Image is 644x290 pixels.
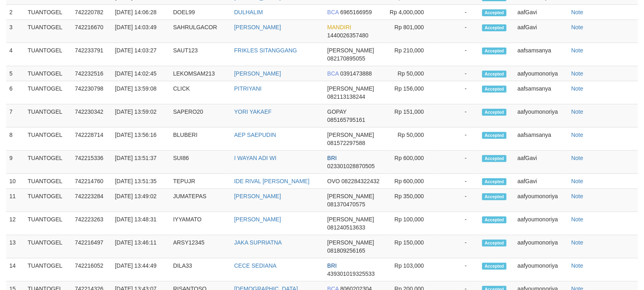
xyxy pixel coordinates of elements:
td: [DATE] 14:03:27 [111,43,170,66]
td: 5 [6,66,24,81]
td: 8 [6,128,24,151]
td: aafGavi [514,5,568,20]
td: [DATE] 13:56:16 [111,128,170,151]
td: TUANTOGEL [24,235,72,258]
td: [DATE] 13:59:08 [111,81,170,104]
td: SAHRULGACOR [170,20,231,43]
a: Note [571,47,583,54]
a: DULHALIM [234,9,263,15]
span: 081370470575 [327,201,365,208]
span: BRI [327,155,336,161]
td: Rp 210,000 [386,43,436,66]
span: BCA [327,9,338,15]
td: TUANTOGEL [24,43,72,66]
a: [PERSON_NAME] [234,70,281,77]
td: 742216670 [72,20,112,43]
a: Note [571,24,583,30]
td: Rp 156,000 [386,81,436,104]
a: YORI YAKAEF [234,108,272,115]
td: aafsamsanya [514,81,568,104]
td: TUANTOGEL [24,5,72,20]
span: Accepted [482,178,506,185]
td: - [436,212,479,235]
td: TUANTOGEL [24,81,72,104]
span: Accepted [482,9,506,16]
td: [DATE] 14:02:45 [111,66,170,81]
td: TUANTOGEL [24,128,72,151]
span: OVO [327,178,340,184]
td: [DATE] 14:03:49 [111,20,170,43]
td: TUANTOGEL [24,151,72,174]
td: 742220782 [72,5,112,20]
td: CLICK [170,81,231,104]
td: 13 [6,235,24,258]
td: DILA33 [170,258,231,281]
span: Accepted [482,109,506,116]
td: aafyoumonoriya [514,104,568,128]
td: [DATE] 13:49:02 [111,189,170,212]
a: Note [571,193,583,199]
td: aafyoumonoriya [514,189,568,212]
td: TUANTOGEL [24,66,72,81]
td: aafyoumonoriya [514,212,568,235]
a: Note [571,262,583,269]
span: 023301028870505 [327,163,375,169]
td: SAUT123 [170,43,231,66]
span: [PERSON_NAME] [327,239,374,246]
td: TUANTOGEL [24,189,72,212]
td: SAPERO20 [170,104,231,128]
td: 742214760 [72,174,112,189]
td: TUANTOGEL [24,104,72,128]
td: aafsamsanya [514,43,568,66]
span: 0391473888 [340,70,372,77]
td: aafyoumonoriya [514,235,568,258]
td: [DATE] 13:51:35 [111,174,170,189]
td: 742230798 [72,81,112,104]
td: - [436,81,479,104]
td: 742223284 [72,189,112,212]
span: Accepted [482,263,506,270]
td: Rp 50,000 [386,128,436,151]
span: GOPAY [327,108,346,115]
span: Accepted [482,155,506,162]
td: 742216497 [72,235,112,258]
a: Note [571,108,583,115]
td: aafGavi [514,20,568,43]
a: JAKA SUPRIATNA [234,239,282,246]
a: Note [571,216,583,223]
td: [DATE] 13:44:49 [111,258,170,281]
span: 1440026357480 [327,32,368,39]
td: 742223263 [72,212,112,235]
a: Note [571,70,583,77]
td: aafyoumonoriya [514,258,568,281]
span: 082113138244 [327,93,365,100]
td: Rp 600,000 [386,174,436,189]
span: Accepted [482,216,506,223]
a: [PERSON_NAME] [234,216,281,223]
td: JUMATEPAS [170,189,231,212]
td: 742232516 [72,66,112,81]
td: IYYAMATO [170,212,231,235]
td: - [436,174,479,189]
td: [DATE] 13:46:11 [111,235,170,258]
td: 742228714 [72,128,112,151]
td: aafsamsanya [514,128,568,151]
td: - [436,43,479,66]
td: Rp 150,000 [386,235,436,258]
td: - [436,66,479,81]
td: [DATE] 13:59:02 [111,104,170,128]
td: 7 [6,104,24,128]
td: - [436,258,479,281]
a: IDE RIVAL [PERSON_NAME] [234,178,310,184]
span: [PERSON_NAME] [327,193,374,199]
td: LEKOMSAM213 [170,66,231,81]
a: FRIKLES SITANGGANG [234,47,297,54]
span: 6965166959 [340,9,372,15]
span: BRI [327,262,336,269]
td: DOEL99 [170,5,231,20]
a: CECE SEDIANA [234,262,277,269]
td: Rp 350,000 [386,189,436,212]
td: TUANTOGEL [24,212,72,235]
td: Rp 103,000 [386,258,436,281]
td: 6 [6,81,24,104]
